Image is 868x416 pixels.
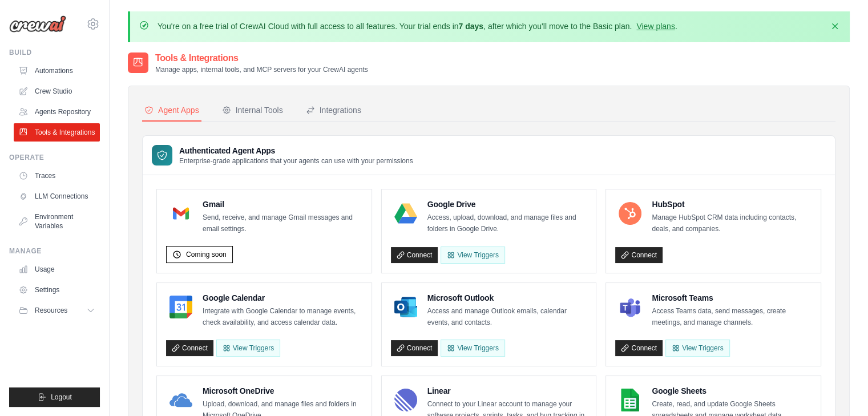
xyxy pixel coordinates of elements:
[652,199,812,210] h4: HubSpot
[14,187,100,205] a: LLM Connections
[203,212,362,235] p: Send, receive, and manage Gmail messages and email settings.
[220,100,285,122] button: Internal Tools
[203,199,362,210] h4: Gmail
[394,389,417,411] img: Linear Logo
[14,123,100,142] a: Tools & Integrations
[203,385,362,397] h4: Microsoft OneDrive
[158,21,677,32] p: You're on a free trial of CrewAI Cloud with full access to all features. Your trial ends in , aft...
[222,104,283,116] div: Internal Tools
[169,296,192,318] img: Google Calendar Logo
[394,296,417,318] img: Microsoft Outlook Logo
[203,292,362,304] h4: Google Calendar
[155,51,368,65] h2: Tools & Integrations
[427,199,587,210] h4: Google Drive
[9,153,100,162] div: Operate
[615,247,663,263] a: Connect
[391,340,438,356] a: Connect
[441,247,504,264] : View Triggers
[14,281,100,299] a: Settings
[427,306,587,328] p: Access and manage Outlook emails, calendar events, and contacts.
[441,340,504,357] : View Triggers
[652,385,812,397] h4: Google Sheets
[394,202,417,225] img: Google Drive Logo
[14,260,100,278] a: Usage
[427,292,587,304] h4: Microsoft Outlook
[9,15,66,33] img: Logo
[619,389,641,411] img: Google Sheets Logo
[619,296,641,318] img: Microsoft Teams Logo
[14,301,100,320] button: Resources
[615,340,663,356] a: Connect
[35,306,67,315] span: Resources
[391,247,438,263] a: Connect
[169,202,192,225] img: Gmail Logo
[14,82,100,100] a: Crew Studio
[155,65,368,74] p: Manage apps, internal tools, and MCP servers for your CrewAI agents
[166,340,213,356] a: Connect
[179,156,413,165] p: Enterprise-grade applications that your agents can use with your permissions
[458,22,483,31] strong: 7 days
[142,100,201,122] button: Agent Apps
[304,100,364,122] button: Integrations
[652,306,812,328] p: Access Teams data, send messages, create meetings, and manage channels.
[652,292,812,304] h4: Microsoft Teams
[14,208,100,235] a: Environment Variables
[179,145,413,156] h3: Authenticated Agent Apps
[636,22,675,31] a: View plans
[51,393,72,402] span: Logout
[14,62,100,80] a: Automations
[9,48,100,57] div: Build
[9,247,100,256] div: Manage
[14,167,100,185] a: Traces
[619,202,641,225] img: HubSpot Logo
[427,385,587,397] h4: Linear
[169,389,192,411] img: Microsoft OneDrive Logo
[216,340,280,357] button: View Triggers
[427,212,587,235] p: Access, upload, download, and manage files and folders in Google Drive.
[306,104,361,116] div: Integrations
[652,212,812,235] p: Manage HubSpot CRM data including contacts, deals, and companies.
[186,250,227,259] span: Coming soon
[14,103,100,121] a: Agents Repository
[9,387,100,407] button: Logout
[203,306,362,328] p: Integrate with Google Calendar to manage events, check availability, and access calendar data.
[144,104,199,116] div: Agent Apps
[665,340,729,357] : View Triggers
